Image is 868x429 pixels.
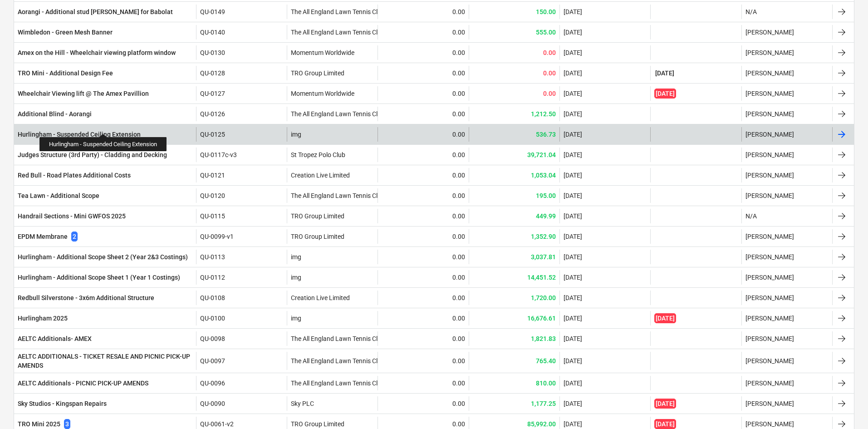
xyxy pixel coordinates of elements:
[527,150,556,159] p: 39,721.04
[531,334,556,343] p: 1,821.83
[564,69,582,77] div: [DATE]
[741,168,832,182] div: [PERSON_NAME]
[200,49,225,56] div: QU-0130
[200,233,234,240] div: QU-0099-v1
[564,90,582,97] div: [DATE]
[741,45,832,60] div: [PERSON_NAME]
[654,313,676,323] span: [DATE]
[564,212,582,220] div: [DATE]
[536,130,556,139] p: 536.73
[452,380,465,387] div: 0.00
[287,25,378,39] div: The All England Lawn Tennis Club (Championships) Limited
[741,270,832,285] div: [PERSON_NAME]
[18,28,113,37] div: Wimbledon - Green Mesh Banner
[287,5,378,19] div: The All England Lawn Tennis Club (Championships) Limited
[564,192,582,199] div: [DATE]
[564,294,582,301] div: [DATE]
[18,314,68,323] div: Hurlingham 2025
[452,49,465,56] div: 0.00
[452,110,465,118] div: 0.00
[741,352,832,370] div: [PERSON_NAME]
[536,379,556,388] p: 810.00
[18,130,141,139] div: Hurlingham - Suspended Ceiling Extension
[452,131,465,138] div: 0.00
[452,172,465,179] div: 0.00
[741,396,832,411] div: [PERSON_NAME]
[200,90,225,97] div: QU-0127
[741,331,832,346] div: [PERSON_NAME]
[287,229,378,244] div: TRO Group Limited
[200,335,225,342] div: QU-0098
[654,89,676,99] span: [DATE]
[741,250,832,264] div: [PERSON_NAME]
[18,419,60,429] div: TRO Mini 2025
[741,107,832,121] div: [PERSON_NAME]
[287,209,378,223] div: TRO Group Limited
[452,335,465,342] div: 0.00
[536,7,556,16] p: 150.00
[287,291,378,305] div: Creation Live Limited
[452,90,465,97] div: 0.00
[536,28,556,37] p: 555.00
[200,110,225,118] div: QU-0126
[452,400,465,407] div: 0.00
[287,396,378,411] div: Sky PLC
[741,127,832,142] div: [PERSON_NAME]
[287,66,378,80] div: TRO Group Limited
[536,212,556,221] p: 449.99
[543,89,556,98] p: 0.00
[452,294,465,301] div: 0.00
[18,69,113,78] div: TRO Mini - Additional Design Fee
[287,331,378,346] div: The All England Lawn Tennis Club (Championships) Limited
[536,356,556,365] p: 765.40
[745,212,757,221] p: N/A
[741,25,832,39] div: [PERSON_NAME]
[200,29,225,36] div: QU-0140
[18,150,167,159] div: Judges Structure (3rd Party) - Cladding and Decking
[200,357,225,365] div: QU-0097
[200,69,225,77] div: QU-0128
[287,376,378,390] div: The All England Lawn Tennis Club (Championships) Limited
[200,192,225,199] div: QU-0120
[452,274,465,281] div: 0.00
[200,315,225,322] div: QU-0100
[18,252,188,261] div: Hurlingham - Additional Scope Sheet 2 (Year 2&3 Costings)
[531,232,556,241] p: 1,352.90
[18,379,148,388] div: AELTC Additionals - PICNIC PICK-UP AMENDS
[200,294,225,301] div: QU-0108
[287,188,378,203] div: The All England Lawn Tennis Club (Championships) Limited
[200,8,225,15] div: QU-0149
[200,151,237,158] div: QU-0117c-v3
[741,229,832,244] div: [PERSON_NAME]
[452,69,465,77] div: 0.00
[531,171,556,180] p: 1,053.04
[564,420,582,428] div: [DATE]
[18,334,92,343] div: AELTC Additionals- AMEX
[287,352,378,370] div: The All England Lawn Tennis Club (Championships) Limited
[200,253,225,261] div: QU-0113
[564,172,582,179] div: [DATE]
[531,252,556,261] p: 3,037.81
[564,335,582,342] div: [DATE]
[531,399,556,408] p: 1,177.25
[823,385,868,429] iframe: Chat Widget
[18,232,68,241] div: EPDM Membrane
[200,420,234,428] div: QU-0061-v2
[18,109,92,118] div: Additional Blind - Aorangi
[564,253,582,261] div: [DATE]
[287,148,378,162] div: St Tropez Polo Club
[18,171,131,180] div: Red Bull - Road Plates Additional Costs
[531,109,556,118] p: 1,212.50
[287,127,378,142] div: img
[18,48,176,57] div: Amex on the Hill - Wheelchair viewing platform window
[741,86,832,101] div: [PERSON_NAME]
[452,192,465,199] div: 0.00
[564,8,582,15] div: [DATE]
[536,191,556,200] p: 195.00
[564,400,582,407] div: [DATE]
[654,399,676,409] span: [DATE]
[564,315,582,322] div: [DATE]
[200,131,225,138] div: QU-0125
[287,107,378,121] div: The All England Lawn Tennis Club (Championships) Limited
